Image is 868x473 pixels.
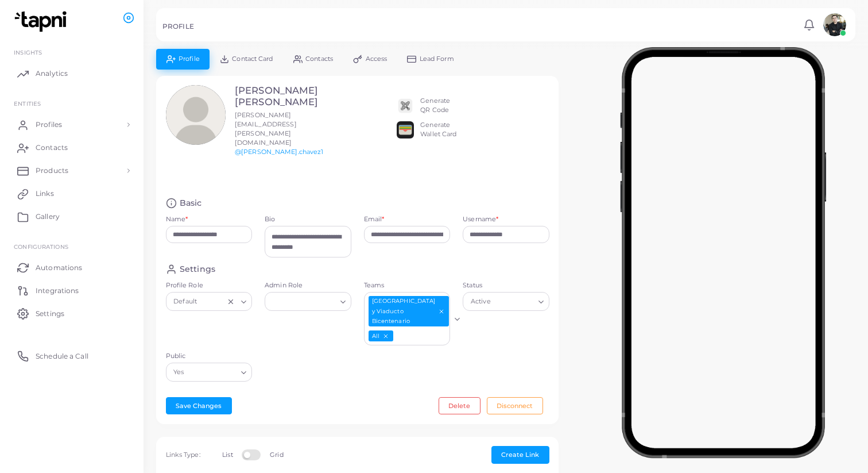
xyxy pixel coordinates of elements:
div: Search for option [364,292,451,345]
input: Search for option [394,330,451,343]
img: phone-mock.b55596b7.png [620,47,826,458]
span: All [369,330,393,341]
button: Save Changes [166,397,232,414]
img: apple-wallet.png [397,121,414,139]
a: Automations [9,256,135,279]
img: avatar [823,13,846,36]
button: Deselect Autopista Urbana Norte y Viaducto Bicentenario [437,307,445,316]
span: Profile [179,56,200,62]
div: Search for option [166,292,253,310]
button: Create Link [491,446,549,463]
button: Disconnect [487,397,543,414]
h4: Basic [180,198,202,209]
span: Create Link [501,451,539,459]
input: Search for option [270,295,336,308]
span: Automations [36,263,82,273]
a: Settings [9,302,135,325]
span: Yes [172,367,186,379]
button: Clear Selected [227,297,235,306]
div: Generate Wallet Card [420,121,456,139]
label: Profile Role [166,281,253,290]
label: Email [364,215,385,224]
a: Links [9,182,135,205]
h4: Settings [180,264,215,275]
div: Search for option [463,292,549,310]
label: Name [166,215,188,224]
label: Teams [364,281,451,290]
button: Deselect All [382,332,390,340]
span: Active [469,296,492,308]
label: Grid [270,451,283,460]
span: Profiles [36,120,62,130]
label: Public [166,352,253,361]
a: Schedule a Call [9,344,135,367]
a: Analytics [9,62,135,85]
span: Access [366,56,387,62]
a: Profiles [9,113,135,136]
h3: [PERSON_NAME] [PERSON_NAME] [235,85,323,108]
a: Products [9,159,135,182]
div: Search for option [265,292,351,310]
span: Schedule a Call [36,351,88,362]
label: Username [463,215,498,224]
span: Analytics [36,68,68,79]
span: Contact Card [232,56,273,62]
a: @[PERSON_NAME].chavez1 [235,148,323,156]
h5: PROFILE [162,22,194,30]
label: Admin Role [265,281,351,290]
a: Gallery [9,205,135,228]
label: Bio [265,215,351,224]
button: Delete [439,397,480,414]
span: Contacts [36,143,68,153]
span: Configurations [14,243,68,250]
input: Search for option [200,295,224,308]
span: [GEOGRAPHIC_DATA] y Viaducto Bicentenario [369,296,449,326]
input: Search for option [187,366,237,379]
span: Lead Form [420,56,454,62]
span: Links [36,189,54,199]
span: Links Type: [166,451,200,459]
span: INSIGHTS [14,49,42,56]
a: Integrations [9,279,135,302]
span: ENTITIES [14,100,41,107]
span: [PERSON_NAME][EMAIL_ADDRESS][PERSON_NAME][DOMAIN_NAME] [235,111,297,147]
div: Generate QR Code [420,97,450,115]
img: logo [10,11,74,32]
label: Status [463,281,549,290]
a: Contacts [9,136,135,159]
span: Default [172,296,199,308]
span: Settings [36,309,64,319]
span: Products [36,166,68,176]
span: Contacts [305,56,333,62]
span: Integrations [36,286,79,296]
div: Search for option [166,363,253,381]
img: qr2.png [397,97,414,114]
span: Gallery [36,211,60,222]
input: Search for option [493,295,533,308]
a: avatar [820,13,849,36]
label: List [222,451,232,460]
